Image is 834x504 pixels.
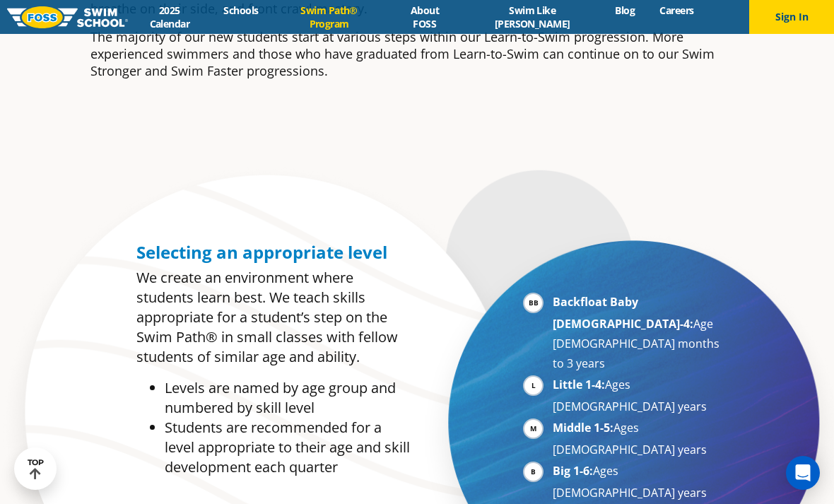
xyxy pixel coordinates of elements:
[136,240,387,264] span: Selecting an appropriate level
[786,456,820,490] div: Open Intercom Messenger
[553,292,726,373] li: Age [DEMOGRAPHIC_DATA] months to 3 years
[462,4,602,30] a: Swim Like [PERSON_NAME]
[553,377,605,392] strong: Little 1-4:
[553,418,726,459] li: Ages [DEMOGRAPHIC_DATA] years
[553,375,726,416] li: Ages [DEMOGRAPHIC_DATA] years
[165,378,410,418] li: Levels are named by age group and numbered by skill level
[165,418,410,477] li: Students are recommended for a level appropriate to their age and skill development each quarter
[271,4,387,30] a: Swim Path® Program
[128,4,211,30] a: 2025 Calendar
[90,28,744,79] p: The majority of our new students start at various steps within our Learn-to-Swim progression. Mor...
[28,458,44,480] div: TOP
[553,420,613,435] strong: Middle 1-5:
[7,6,128,28] img: FOSS Swim School Logo
[553,461,726,503] li: Ages [DEMOGRAPHIC_DATA] years
[211,4,271,17] a: Schools
[553,294,693,332] strong: Backfloat Baby [DEMOGRAPHIC_DATA]-4:
[647,4,706,17] a: Careers
[603,4,647,17] a: Blog
[387,4,462,30] a: About FOSS
[553,463,593,479] strong: Big 1-6:
[136,268,410,367] p: We create an environment where students learn best. We teach skills appropriate for a student’s s...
